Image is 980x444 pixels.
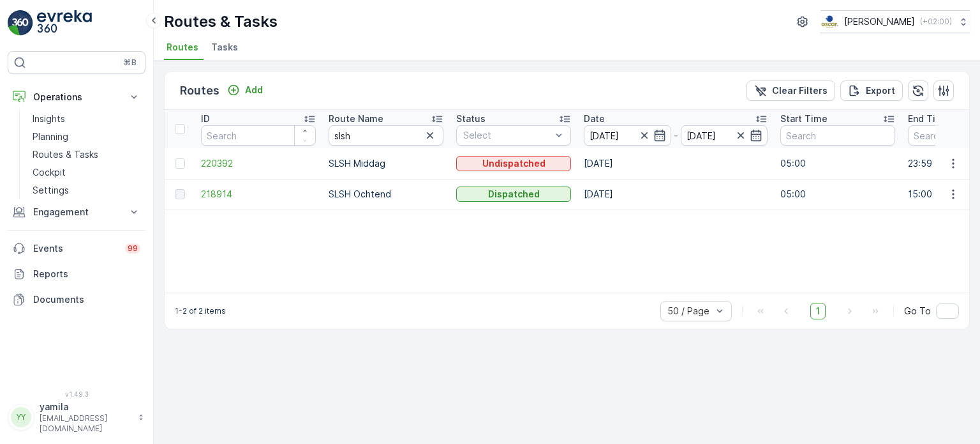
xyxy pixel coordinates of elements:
td: SLSH Ochtend [322,179,450,210]
p: Reports [33,268,140,280]
p: - [674,128,678,143]
button: Undispatched [456,156,571,171]
p: ⌘B [124,57,137,68]
p: [EMAIL_ADDRESS][DOMAIN_NAME] [40,413,131,434]
p: Clear Filters [772,84,828,97]
p: ( +02:00 ) [920,17,952,27]
p: [PERSON_NAME] [844,15,915,28]
button: Add [222,82,268,98]
p: End Time [908,112,949,125]
button: Dispatched [456,187,571,202]
input: dd/mm/yyyy [681,125,768,146]
a: Routes & Tasks [27,146,145,164]
img: logo [8,10,33,36]
td: 05:00 [774,148,902,179]
div: Toggle Row Selected [175,158,185,169]
p: Status [456,112,486,125]
td: [DATE] [577,179,774,210]
button: YYyamila[EMAIL_ADDRESS][DOMAIN_NAME] [8,401,145,434]
img: basis-logo_rgb2x.png [820,15,839,29]
a: Events99 [8,236,145,261]
span: Tasks [211,41,238,54]
p: 99 [128,243,138,254]
td: SLSH Middag [322,148,450,179]
div: YY [11,407,31,427]
div: Toggle Row Selected [175,189,185,199]
button: Clear Filters [746,80,835,101]
p: Route Name [329,112,383,125]
button: Engagement [8,199,145,225]
p: yamila [40,401,131,413]
p: Undispatched [482,157,546,170]
input: Search [780,125,895,146]
a: 220392 [201,157,316,170]
a: Settings [27,181,145,199]
img: logo_light-DOdMpM7g.png [37,10,92,36]
p: Start Time [780,112,828,125]
p: Planning [33,130,68,143]
p: Insights [33,112,65,125]
span: Go To [904,305,931,318]
td: 05:00 [774,179,902,210]
p: Events [33,242,117,255]
a: Planning [27,128,145,146]
a: Documents [8,287,145,312]
p: Cockpit [33,166,66,179]
a: Cockpit [27,164,145,181]
p: Settings [33,184,69,197]
span: v 1.49.3 [8,390,145,398]
p: Add [245,84,263,96]
button: [PERSON_NAME](+02:00) [820,10,970,33]
input: Search [201,125,316,146]
span: Routes [167,41,198,54]
button: Export [840,80,903,101]
p: Operations [33,91,120,103]
button: Operations [8,84,145,110]
a: 218914 [201,188,316,201]
p: Documents [33,293,140,306]
p: Date [584,112,605,125]
p: Select [463,129,551,142]
p: ID [201,112,210,125]
td: [DATE] [577,148,774,179]
p: 1-2 of 2 items [175,306,226,316]
p: Dispatched [488,188,540,201]
p: Export [866,84,895,97]
input: dd/mm/yyyy [584,125,671,146]
input: Search [329,125,443,146]
p: Routes & Tasks [164,11,278,32]
p: Routes [180,82,219,100]
a: Reports [8,261,145,287]
span: 1 [810,303,826,319]
a: Insights [27,110,145,128]
p: Routes & Tasks [33,148,98,161]
p: Engagement [33,206,120,218]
